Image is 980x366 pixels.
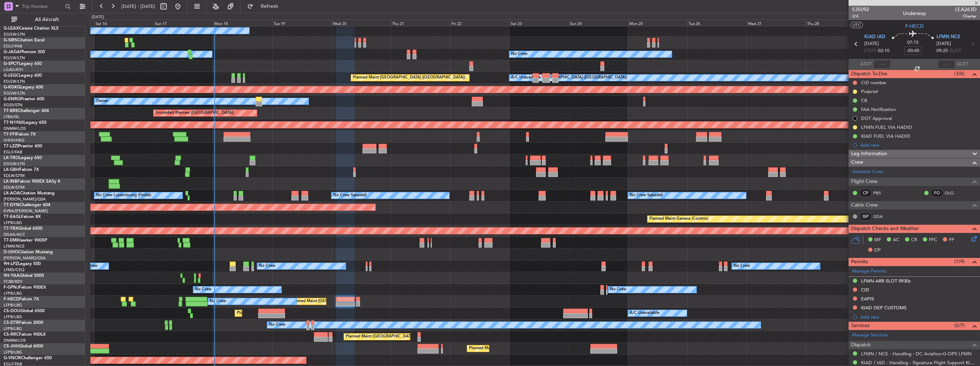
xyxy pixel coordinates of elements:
span: Flight Crew [851,178,877,186]
span: ETOT [864,47,876,55]
div: Sat 23 [509,20,569,26]
button: UTC [850,22,863,28]
span: [DATE] - [DATE] [121,3,155,10]
span: (1/4) [954,258,965,265]
span: ELDT [950,47,961,55]
div: Tue 26 [687,20,746,26]
div: Wed 27 [746,20,806,26]
span: ALDT [957,61,969,68]
div: Underway [903,10,926,17]
span: Refresh [255,4,285,9]
a: LX-GBHFalcon 7X [4,168,39,172]
span: Dispatch [851,341,871,349]
span: CS-JHH [4,344,19,349]
a: 9H-YAAGlobal 5000 [4,274,44,278]
a: G-KGKGLegacy 600 [4,85,43,90]
div: Wed 20 [331,20,391,26]
div: Grounded Warsaw ([GEOGRAPHIC_DATA]) [155,108,234,118]
a: PBS [873,190,889,196]
div: No Crew Sabadell [630,190,663,201]
div: No Crew [195,284,211,295]
div: Fri 22 [450,20,509,26]
div: CP [860,189,871,197]
div: Tue 19 [272,20,331,26]
a: G-VNORChallenger 650 [4,356,52,360]
span: [DATE] [936,40,951,47]
div: LFMN FUEL VIA HADID [861,124,912,130]
a: LFPB/LBG [4,220,22,225]
a: G-JAGAPhenom 300 [4,50,45,54]
div: Planned Maint [GEOGRAPHIC_DATA] ([GEOGRAPHIC_DATA]) [346,331,458,342]
a: DNMM/LOS [4,126,26,131]
span: ATOT [860,61,872,68]
span: G-SIRS [4,38,17,42]
a: T7-EAGLFalcon 8X [4,215,41,219]
a: Manage Permits [852,268,887,275]
a: T7-TRXGlobal 6500 [4,227,42,231]
a: F-GPNJFalcon 900EX [4,285,46,290]
span: CR [911,237,917,244]
span: CS-DTR [4,321,19,325]
a: KIAD / IAD - Handling - Signature Flight Support KIAD / IAD [861,360,976,366]
span: Cabin Crew [851,201,878,209]
div: No Crew [610,284,626,295]
span: LX-INB [4,179,17,184]
span: AC [893,237,899,244]
div: [DATE] [92,14,104,20]
div: FO [931,189,943,197]
div: Sun 17 [154,20,213,26]
a: EGLF/FAB [4,149,22,155]
a: DNMM/LOS [4,338,26,343]
span: LX-AOA [4,191,20,195]
div: CID number [861,80,887,86]
a: LFMD/CEQ [4,267,24,273]
div: No Crew Luxembourg (Findel) [96,190,151,201]
a: EDLW/DTM [4,173,25,178]
div: No Crew Sabadell [333,190,366,201]
span: All Aircraft [19,17,75,22]
a: EGGW/LTN [4,161,25,167]
div: No Crew [269,320,285,330]
span: LEA263D [955,6,976,13]
div: Thu 21 [391,20,450,26]
div: KIAD FUEL VIA HADID [861,133,910,139]
div: Prebrief [861,88,878,95]
span: T7-EAGL [4,215,21,219]
a: T7-FFIFalcon 7X [4,132,36,137]
span: MF [874,237,881,244]
span: G-KGKG [4,85,20,90]
div: No Crew [511,49,527,60]
a: LX-TROLegacy 650 [4,156,42,160]
a: EGGW/LTN [4,79,25,84]
span: G-LEGC [4,73,19,78]
span: (5/7) [954,322,965,329]
span: Permits [851,258,868,266]
button: Refresh [244,1,287,12]
a: LFPB/LBG [4,314,22,320]
div: Add new [860,314,976,320]
span: G-SPCY [4,62,19,66]
a: [PERSON_NAME]/QSA [4,255,46,261]
span: T7-DYN [4,203,20,207]
span: 9H-LPZ [4,262,18,266]
span: Crew [851,158,863,167]
a: Schedule Crew [852,168,883,176]
span: FFC [929,237,937,244]
a: G-LEAXCessna Citation XLS [4,26,59,31]
span: F-HECD [905,22,924,30]
div: Planned Maint [GEOGRAPHIC_DATA] ([GEOGRAPHIC_DATA]) [237,308,349,319]
span: 07:15 [907,39,919,46]
a: G-SIRSCitation Excel [4,38,45,42]
a: DGAA/ACC [4,232,25,237]
div: A/C Unavailable [GEOGRAPHIC_DATA] ([GEOGRAPHIC_DATA]) [511,72,627,83]
a: CS-JHHGlobal 6000 [4,344,43,349]
a: EGGW/LTN [4,55,25,61]
span: T7-BRE [4,109,18,113]
a: CS-RRCFalcon 900LX [4,332,46,337]
a: EDLW/DTM [4,185,25,190]
span: D-IJHO [4,250,18,254]
span: T7-EMI [4,238,17,243]
a: T7-EMIHawker 900XP [4,238,47,243]
input: Trip Number [22,1,63,12]
span: KIAD IAD [864,34,885,41]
